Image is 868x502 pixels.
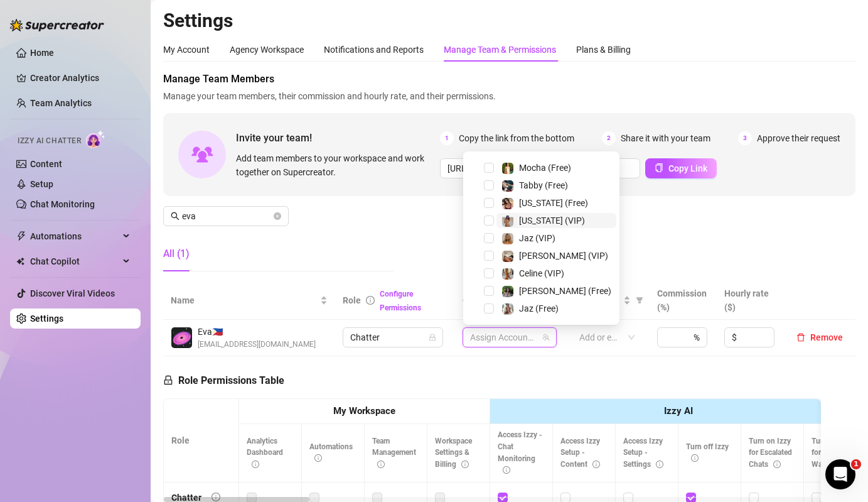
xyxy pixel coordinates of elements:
span: Creator accounts [463,293,545,307]
span: Select tree node [484,233,494,243]
button: Copy Link [645,158,717,178]
span: 3 [738,131,752,145]
span: Role [343,295,361,305]
th: Name [163,281,335,320]
span: Turn off Izzy [686,442,729,463]
span: Celine (VIP) [519,268,564,278]
a: Creator Analytics [30,68,131,88]
span: filter [636,297,643,304]
span: thunderbolt [16,231,26,241]
a: Home [30,48,54,58]
span: Select tree node [484,251,494,261]
h2: Settings [163,9,855,33]
span: info-circle [366,296,375,305]
span: delete [796,333,805,342]
span: lock [163,375,173,385]
img: logo-BBDzfeDw.svg [10,19,104,31]
a: Content [30,159,62,169]
span: lock [429,334,436,341]
span: Access Izzy - Chat Monitoring [498,430,542,475]
span: Copy Link [668,163,707,173]
div: All (1) [163,246,190,261]
a: Discover Viral Videos [30,288,115,298]
span: info-circle [656,461,663,468]
span: Share it with your team [621,131,710,145]
span: Copy the link from the bottom [459,131,574,145]
span: Select tree node [484,216,494,226]
span: info-circle [691,454,699,462]
span: Izzy AI Chatter [18,135,81,147]
button: Remove [791,330,848,345]
strong: Izzy AI [664,405,693,417]
div: Manage Team & Permissions [444,43,556,57]
span: info-circle [773,461,781,468]
span: [PERSON_NAME] (VIP) [519,251,608,261]
a: Setup [30,179,53,189]
img: Eva [171,327,192,348]
th: Commission (%) [650,281,717,320]
span: Select tree node [484,163,494,173]
th: Role [164,399,239,483]
span: Select tree node [484,180,494,190]
h5: Role Permissions Table [163,373,284,388]
span: team [542,334,550,341]
span: Manage Team Members [163,72,855,87]
span: Turn on Izzy for Escalated Chats [749,437,792,469]
img: Tabby (Free) [502,180,513,192]
img: Georgia (VIP) [502,216,513,227]
span: Chat Copilot [30,251,119,271]
span: filter [633,291,646,310]
div: Notifications and Reports [324,43,424,57]
span: Select tree node [484,286,494,296]
span: info-circle [377,461,385,468]
span: 1 [440,131,454,145]
span: info-circle [252,461,259,468]
span: Turn on Izzy for Time Wasters [812,437,854,469]
img: Jaz (Free) [502,303,513,315]
span: info-circle [592,461,600,468]
div: My Account [163,43,210,57]
img: AI Chatter [86,130,105,148]
img: Chloe (VIP) [502,251,513,262]
span: info-circle [503,466,510,474]
span: Name [171,293,318,307]
span: copy [655,163,663,172]
img: Chloe (Free) [502,286,513,297]
span: Approve their request [757,131,840,145]
span: 1 [851,459,861,469]
img: Chat Copilot [16,257,24,266]
span: Invite your team! [236,130,440,146]
span: [PERSON_NAME] (Free) [519,286,611,296]
span: Workspace Settings & Billing [435,437,472,469]
span: Select tree node [484,268,494,278]
span: Tabby (Free) [519,180,568,190]
strong: My Workspace [333,405,395,417]
span: Analytics Dashboard [247,437,283,469]
span: Team Management [372,437,416,469]
a: Chat Monitoring [30,199,95,209]
span: Mocha (Free) [519,163,571,173]
button: close-circle [274,212,281,220]
span: [US_STATE] (VIP) [519,216,585,226]
img: Mocha (Free) [502,163,513,174]
div: Agency Workspace [230,43,304,57]
img: Celine (VIP) [502,268,513,280]
span: [US_STATE] (Free) [519,198,588,208]
span: Add team members to your workspace and work together on Supercreator. [236,151,435,179]
img: Georgia (Free) [502,198,513,209]
span: info-circle [314,454,322,462]
span: Automations [30,226,119,246]
img: Jaz (VIP) [502,233,513,244]
span: Manage your team members, their commission and hourly rate, and their permissions. [163,89,855,103]
th: Hourly rate ($) [717,281,784,320]
span: info-circle [212,493,220,501]
span: Select tree node [484,303,494,314]
span: Chatter [350,328,436,347]
a: Team Analytics [30,98,92,108]
span: Jaz (Free) [519,303,559,314]
a: Configure Permissions [380,290,421,312]
span: Access Izzy Setup - Settings [623,437,663,469]
span: Automations [309,442,353,463]
span: info-circle [461,461,469,468]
